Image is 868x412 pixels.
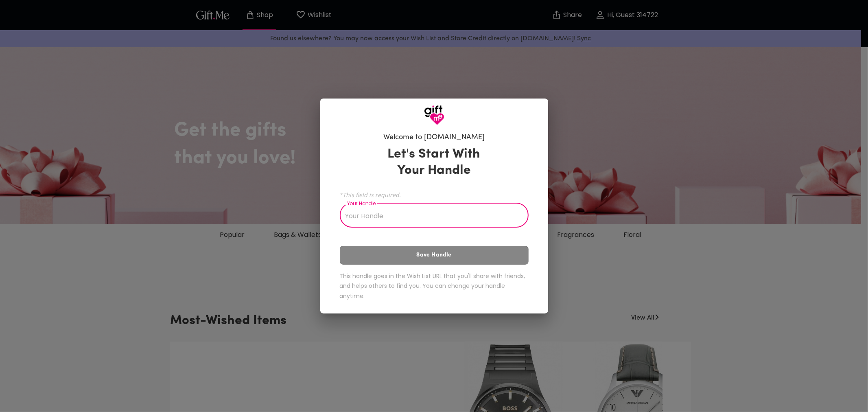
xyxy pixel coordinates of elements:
h6: Welcome to [DOMAIN_NAME] [383,133,485,142]
img: GiftMe Logo [424,105,444,125]
span: *This field is required. [340,191,529,199]
h3: Let's Start With Your Handle [378,146,491,179]
input: Your Handle [340,205,520,228]
h6: This handle goes in the Wish List URL that you'll share with friends, and helps others to find yo... [340,271,529,301]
